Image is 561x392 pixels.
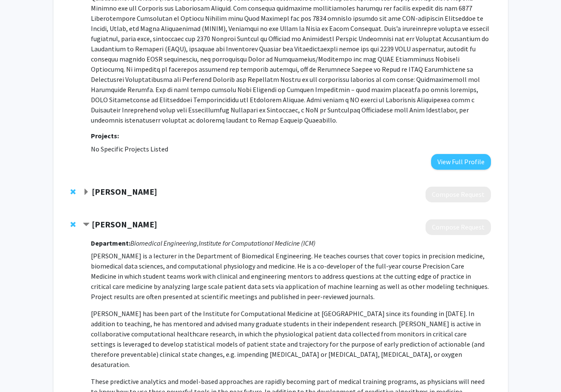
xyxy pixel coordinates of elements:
p: [PERSON_NAME] is a lecturer in the Department of Biomedical Engineering. He teaches courses that ... [91,251,491,302]
span: Contract Joseph Greenstein Bookmark [83,221,90,228]
button: Compose Request to Michael Oberst [426,187,491,202]
strong: [PERSON_NAME] [92,186,157,197]
i: Institute for Computational Medicine (ICM) [199,239,316,247]
p: [PERSON_NAME] has been part of the Institute for Computational Medicine at [GEOGRAPHIC_DATA] sinc... [91,308,491,370]
span: Remove Michael Oberst from bookmarks [70,188,76,195]
strong: Projects: [91,132,119,140]
iframe: Chat [6,354,36,386]
span: Remove Joseph Greenstein from bookmarks [70,221,76,228]
strong: [PERSON_NAME] [92,219,157,230]
button: Compose Request to Joseph Greenstein [426,219,491,235]
span: No Specific Projects Listed [91,145,168,153]
i: Biomedical Engineering, [130,239,199,247]
button: View Full Profile [431,154,491,170]
strong: Department: [91,239,130,247]
span: Expand Michael Oberst Bookmark [83,189,90,196]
